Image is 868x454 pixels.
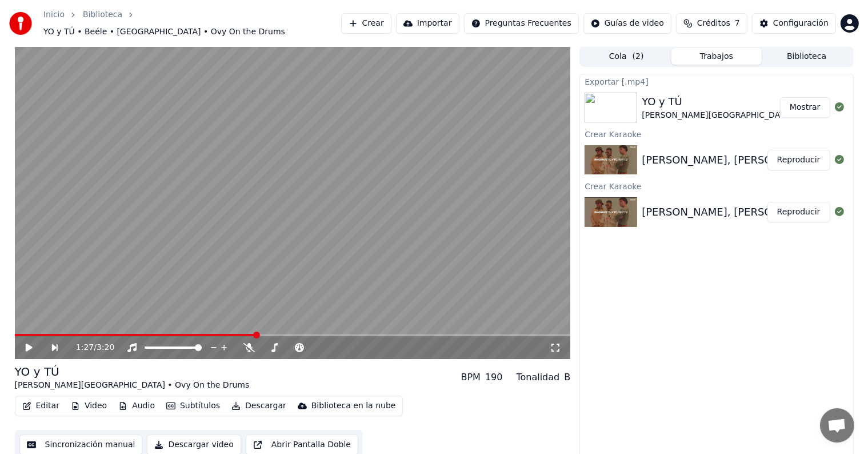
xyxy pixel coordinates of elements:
[76,342,103,353] div: /
[43,26,285,38] span: YO y TÚ • Beéle • [GEOGRAPHIC_DATA] • Ovy On the Drums
[66,398,111,414] button: Video
[767,202,830,222] button: Reproducir
[564,371,570,384] div: B
[114,398,159,414] button: Audio
[580,127,853,141] div: Crear Karaoke
[580,74,853,88] div: Exportar [.mp4]
[9,12,32,35] img: youka
[633,51,644,62] span: ( 2 )
[18,398,64,414] button: Editar
[773,18,829,29] div: Configuración
[735,18,740,29] span: 7
[820,408,854,443] a: Chat abierto
[464,13,579,34] button: Preguntas Frecuentes
[311,400,396,412] div: Biblioteca en la nube
[43,9,341,38] nav: breadcrumb
[671,48,762,65] button: Trabajos
[752,13,836,34] button: Configuración
[580,179,853,193] div: Crear Karaoke
[83,9,122,21] a: Biblioteca
[15,364,250,380] div: YO y TÚ
[697,18,730,29] span: Créditos
[461,371,481,384] div: BPM
[485,371,503,384] div: 190
[396,13,459,34] button: Importar
[43,9,65,21] a: Inicio
[583,13,671,34] button: Guías de video
[76,342,94,353] span: 1:27
[581,48,671,65] button: Cola
[15,380,250,391] div: [PERSON_NAME][GEOGRAPHIC_DATA] • Ovy On the Drums
[676,13,747,34] button: Créditos7
[517,371,560,384] div: Tonalidad
[97,342,114,353] span: 3:20
[762,48,852,65] button: Biblioteca
[767,150,830,170] button: Reproducir
[162,398,225,414] button: Subtítulos
[341,13,391,34] button: Crear
[227,398,291,414] button: Descargar
[780,97,830,118] button: Mostrar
